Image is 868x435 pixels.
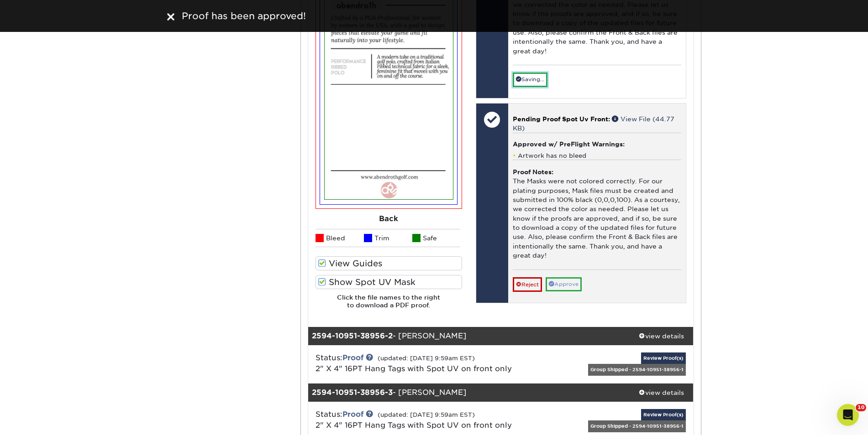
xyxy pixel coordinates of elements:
[316,275,462,289] label: Show Spot UV Mask
[342,410,363,419] a: Proof
[167,13,174,21] img: close
[856,404,866,411] span: 10
[312,331,393,340] strong: 2594-10951-38956-2
[309,352,565,374] div: Status:
[513,72,547,87] a: Saving...
[182,10,306,21] span: Proof has been approved!
[588,420,686,432] div: Group Shipped - 2594-10951-38956-1
[513,277,542,292] a: Reject
[309,409,565,431] div: Status:
[641,352,686,364] a: Review Proof(s)
[308,327,629,345] div: - [PERSON_NAME]
[629,383,694,402] a: view details
[588,364,686,375] div: Group Shipped - 2594-10951-38956-1
[513,152,681,160] li: Artwork has no bleed
[312,388,393,397] strong: 2594-10951-38956-3
[629,327,694,345] a: view details
[308,383,629,402] div: - [PERSON_NAME]
[316,294,462,316] h6: Click the file names to the right to download a PDF proof.
[629,331,694,341] div: view details
[316,229,364,247] li: Bleed
[316,209,462,229] div: Back
[316,364,512,373] a: 2" X 4" 16PT Hang Tags with Spot UV on front only
[316,256,462,270] label: View Guides
[378,411,475,418] small: (updated: [DATE] 9:59am EST)
[513,160,681,269] div: The Masks were not colored correctly. For our plating purposes, Mask files must be created and su...
[378,355,475,362] small: (updated: [DATE] 9:59am EST)
[513,140,681,148] h4: Approved w/ PreFlight Warnings:
[629,388,694,397] div: view details
[316,421,512,430] a: 2" X 4" 16PT Hang Tags with Spot UV on front only
[513,168,553,176] strong: Proof Notes:
[364,229,412,247] li: Trim
[837,404,859,426] iframe: Intercom live chat
[513,115,610,123] span: Pending Proof Spot Uv Front:
[641,409,686,420] a: Review Proof(s)
[546,277,582,291] a: Approve
[342,353,363,362] a: Proof
[412,229,461,247] li: Safe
